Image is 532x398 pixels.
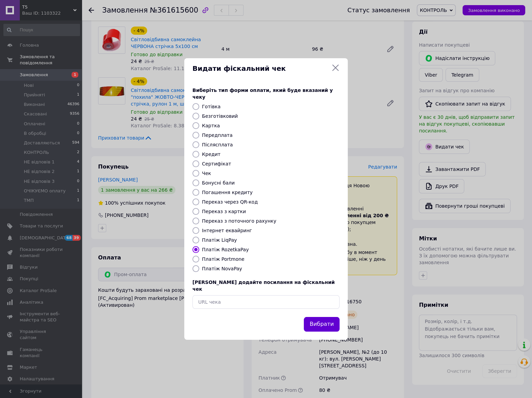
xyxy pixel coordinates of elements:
[202,132,233,138] label: Передплата
[202,218,276,224] label: Переказ з поточного рахунку
[202,209,246,214] label: Переказ з картки
[202,190,253,195] label: Погашення кредиту
[202,161,231,166] label: Сертифікат
[202,256,245,262] label: Платіж Portmone
[202,199,258,205] label: Переказ через QR-код
[202,180,235,186] label: Бонусні бали
[192,64,329,74] span: Видати фіскальний чек
[202,123,220,128] label: Картка
[202,142,233,147] label: Післясплата
[202,228,252,233] label: Інтернет еквайринг
[202,237,237,243] label: Платіж LiqPay
[192,87,333,100] span: Виберіть тип форми оплати, який буде вказаний у чеку
[304,317,340,332] button: Вибрати
[202,171,211,176] label: Чек
[202,266,242,271] label: Платіж NovaPay
[192,295,340,309] input: URL чека
[202,152,220,157] label: Кредит
[202,247,249,252] label: Платіж RozetkaPay
[202,113,238,119] label: Безготівковий
[202,104,220,109] label: Готівка
[192,280,335,292] span: [PERSON_NAME] додайте посилання на фіскальний чек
